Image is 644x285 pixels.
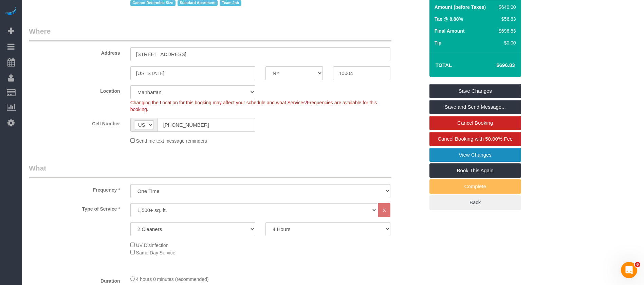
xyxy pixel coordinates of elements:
label: Final Amount [435,28,465,34]
img: Automaid Logo [4,7,18,16]
label: Cell Number [24,118,125,127]
div: $696.83 [496,28,516,34]
input: City [130,66,255,80]
label: Tax @ 8.88% [435,16,463,22]
legend: Where [29,26,391,41]
label: Address [24,47,125,56]
a: Back [429,195,521,210]
a: Book This Again [429,163,521,178]
div: $56.83 [496,16,516,22]
label: Duration [24,275,125,284]
h4: $696.83 [476,63,515,68]
span: Cannot Determine Size [130,0,176,6]
span: 4 hours 0 minutes (recommended) [136,277,209,282]
label: Tip [435,39,442,46]
a: Save Changes [429,84,521,98]
span: Send me text message reminders [136,138,207,144]
a: View Changes [429,148,521,162]
span: Team Job [220,0,241,6]
span: Cancel Booking with 50.00% Fee [438,136,513,142]
span: Changing the Location for this booking may affect your schedule and what Services/Frequencies are... [130,100,377,112]
span: Standard Apartment [178,0,218,6]
span: 6 [635,262,640,267]
label: Location [24,85,125,94]
iframe: Intercom live chat [621,262,637,278]
div: $0.00 [496,39,516,46]
span: UV Disinfection [136,243,169,248]
div: $640.00 [496,4,516,11]
input: Cell Number [158,118,255,132]
a: Cancel Booking [429,116,521,130]
a: Cancel Booking with 50.00% Fee [429,132,521,146]
legend: What [29,163,391,178]
label: Amount (before Taxes) [435,4,486,11]
strong: Total [436,62,452,68]
span: Same Day Service [136,250,176,255]
label: Frequency * [24,184,125,193]
label: Type of Service * [24,203,125,212]
input: Zip Code [333,66,390,80]
a: Save and Send Message... [429,100,521,114]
